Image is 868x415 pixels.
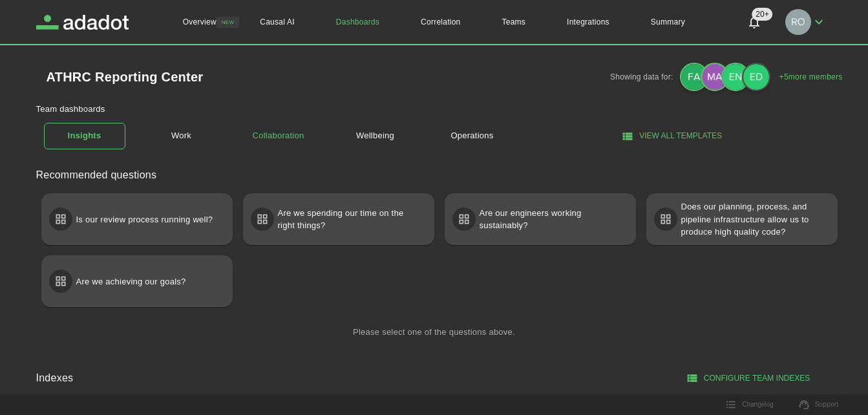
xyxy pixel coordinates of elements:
[681,195,825,244] p: Does our planning, process, and pipeline infrastructure allow us to produce high quality code?
[785,9,811,35] img: rolando.sisco
[681,64,707,90] img: fabiola.dominguez
[68,129,101,144] h1: Insights
[335,125,416,147] a: Wellbeing
[792,395,847,414] a: Support
[702,64,728,90] img: maria.ortiz
[44,123,125,149] a: Insights
[76,270,186,293] p: Are we achieving our goals?
[719,395,781,414] button: Changelog
[141,125,222,147] a: Work
[779,71,843,83] a: +5more members
[723,64,748,90] img: enrique.cordero
[752,8,772,21] span: 20+
[76,208,213,231] p: Is our review process running well?
[666,368,832,389] button: Configure Team Indexes
[610,71,681,83] p: Showing data for:
[743,64,769,90] img: edwin.molero
[36,370,74,386] h2: Indexes
[278,202,422,237] p: Are we spending our time on the right things?
[590,125,756,147] button: View all templates
[432,125,513,147] a: Operations
[353,326,515,339] p: Please select one of the questions above.
[780,5,832,39] button: rolando.sisco
[47,70,204,83] a: ATHRC Reporting Center
[238,125,319,147] a: Collaboration
[36,167,157,183] h2: Recommended questions
[36,103,105,116] p: Team dashboards
[480,202,624,237] p: Are our engineers working sustainably?
[739,6,770,37] button: Notifications
[36,15,129,30] a: Adadot Homepage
